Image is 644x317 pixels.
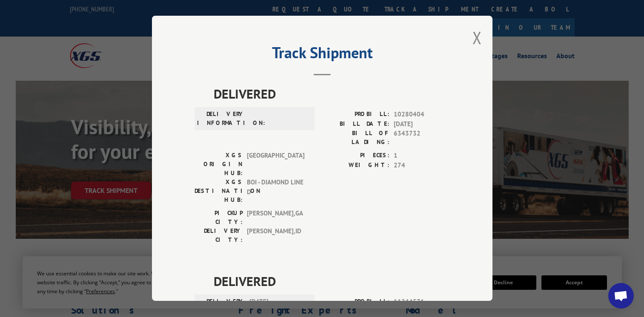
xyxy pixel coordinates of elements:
[322,110,389,119] label: PROBILL:
[195,151,243,178] label: XGS ORIGIN HUB:
[214,272,450,291] span: DELIVERED
[322,161,389,170] label: WEIGHT:
[195,178,243,204] label: XGS DESTINATION HUB:
[214,84,450,103] span: DELIVERED
[394,297,450,307] span: 11244571
[608,283,634,309] div: Open chat
[247,226,304,244] span: [PERSON_NAME] , ID
[394,119,450,129] span: [DATE]
[197,110,245,127] label: DELIVERY INFORMATION:
[322,297,389,307] label: PROBILL:
[394,129,450,147] span: 6343732
[195,47,450,63] h2: Track Shipment
[472,26,482,49] button: Close modal
[247,178,304,204] span: BOI - DIAMOND LINE D
[322,129,389,147] label: BILL OF LADING:
[322,119,389,129] label: BILL DATE:
[394,161,450,170] span: 274
[247,151,304,178] span: [GEOGRAPHIC_DATA]
[195,226,243,244] label: DELIVERY CITY:
[394,151,450,161] span: 1
[322,151,389,161] label: PIECES:
[247,209,304,226] span: [PERSON_NAME] , GA
[394,110,450,119] span: 10280404
[195,209,243,226] label: PICKUP CITY:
